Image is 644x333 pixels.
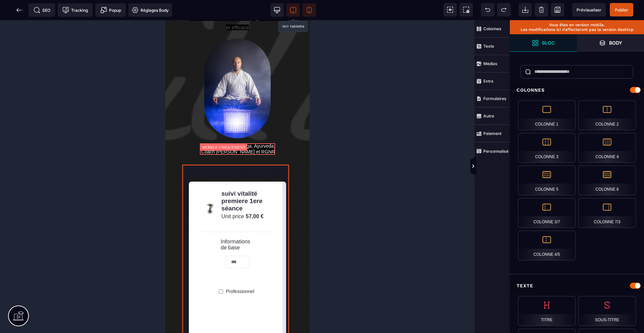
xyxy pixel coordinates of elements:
[475,38,510,55] span: Texte
[578,100,636,130] div: Colonne 2
[475,125,510,142] span: Paiement
[518,231,576,260] div: Colonne 4/5
[55,219,89,231] h5: Informations de base
[60,269,89,274] label: Professionnel
[481,3,494,16] span: Défaire
[56,193,79,199] span: Unit price
[609,40,622,45] strong: Body
[286,3,300,17] span: Voir tablette
[518,198,576,228] div: Colonne 3/7
[577,34,644,52] span: Ouvrir les calques
[510,84,644,96] div: Colonnes
[615,7,628,12] span: Publier
[483,113,494,118] strong: Autre
[80,193,98,199] span: 57,00 €
[513,22,641,27] p: Vous êtes en version mobile.
[475,107,510,125] span: Autre
[475,142,510,160] span: Personnalisé
[518,133,576,163] div: Colonne 3
[95,3,126,17] span: Créer une alerte modale
[518,165,576,195] div: Colonne 5
[270,3,284,17] span: Voir bureau
[12,3,26,17] span: Retour
[56,170,109,192] h3: suivi vitalité premiere 1ere séance
[578,296,636,326] div: Sous-titre
[39,18,105,118] img: 162369c62878672067cabf52c3cfdfea_Gemini_Generated_Image_yikpqoyikpqoyikp.png
[518,100,576,130] div: Colonne 1
[460,3,473,16] span: Capture d'écran
[483,149,508,154] strong: Personnalisé
[483,96,506,101] strong: Formulaires
[518,296,576,326] div: Titre
[610,3,633,16] span: Enregistrer le contenu
[475,20,510,38] span: Colonnes
[542,40,555,45] strong: Bloc
[100,7,121,13] span: Popup
[513,27,641,32] p: Les modifications ici n’affecteront pas la version desktop
[132,7,169,13] span: Réglages Body
[519,3,532,16] span: Importer
[58,3,93,17] span: Code de suivi
[128,3,172,17] span: Favicon
[483,61,497,66] strong: Médias
[483,131,501,136] strong: Paiement
[443,3,457,16] span: Voir les composants
[35,123,110,134] span: [PERSON_NAME], Yoga, Ayurveda, Coach [PERSON_NAME] et RGNR
[483,26,501,31] strong: Colonnes
[35,178,53,195] img: Product image
[578,198,636,228] div: Colonne 7/3
[62,7,88,13] span: Tracking
[510,156,517,177] span: Afficher les vues
[535,3,548,16] span: Nettoyage
[483,44,494,49] strong: Texte
[572,3,606,16] span: Aperçu
[475,55,510,73] span: Médias
[303,3,316,17] span: Voir mobile
[483,79,493,84] strong: Extra
[551,3,564,16] span: Enregistrer
[475,90,510,107] span: Formulaires
[34,7,50,13] span: SEO
[497,3,511,16] span: Rétablir
[510,280,644,292] div: Texte
[510,34,577,52] span: Ouvrir les blocs
[578,165,636,195] div: Colonne 6
[29,3,55,17] span: Métadata SEO
[475,73,510,90] span: Extra
[578,133,636,163] div: Colonne 4
[577,7,601,12] span: Prévisualiser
